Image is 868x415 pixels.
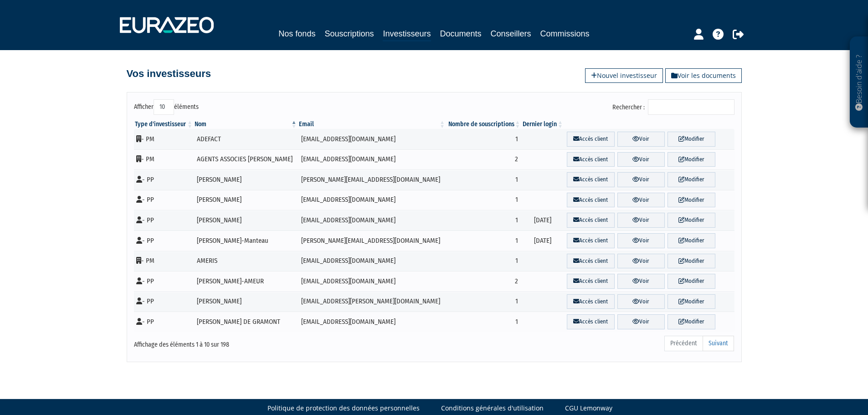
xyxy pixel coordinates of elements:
th: &nbsp; [564,120,734,129]
a: Voir [617,172,665,187]
a: Voir [617,193,665,208]
a: Accès client [567,213,614,228]
th: Nom : activer pour trier la colonne par ordre d&eacute;croissant [194,120,298,129]
a: Voir [617,254,665,269]
td: [PERSON_NAME] [194,169,298,190]
a: Voir [617,213,665,228]
a: Voir [617,274,665,289]
td: [PERSON_NAME] DE GRAMONT [194,312,298,332]
a: Accès client [567,132,614,147]
td: - PM [134,149,194,170]
td: ADEFACT [194,129,298,149]
td: [PERSON_NAME][EMAIL_ADDRESS][DOMAIN_NAME] [298,169,446,190]
th: Type d'investisseur : activer pour trier la colonne par ordre croissant [134,120,194,129]
td: [PERSON_NAME][EMAIL_ADDRESS][DOMAIN_NAME] [298,231,446,251]
td: 1 [446,190,521,210]
a: Accès client [567,152,614,167]
a: Modifier [668,314,715,329]
p: Besoin d'aide ? [854,41,864,123]
a: Modifier [668,213,715,228]
td: 1 [446,292,521,312]
a: Modifier [668,254,715,269]
td: [EMAIL_ADDRESS][DOMAIN_NAME] [298,271,446,292]
td: [EMAIL_ADDRESS][DOMAIN_NAME] [298,190,446,210]
a: Nos fonds [278,27,315,40]
a: Modifier [668,193,715,208]
td: [EMAIL_ADDRESS][DOMAIN_NAME] [298,210,446,231]
td: [PERSON_NAME]-AMEUR [194,271,298,292]
td: AMERIS [194,251,298,272]
th: Email : activer pour trier la colonne par ordre croissant [298,120,446,129]
td: 2 [446,149,521,170]
td: [DATE] [521,231,564,251]
th: Dernier login : activer pour trier la colonne par ordre croissant [521,120,564,129]
a: Documents [440,27,482,40]
a: Accès client [567,193,614,208]
td: - PM [134,129,194,149]
a: Modifier [668,152,715,167]
td: - PM [134,251,194,272]
a: Modifier [668,274,715,289]
td: [DATE] [521,210,564,231]
td: 1 [446,129,521,149]
td: [EMAIL_ADDRESS][DOMAIN_NAME] [298,129,446,149]
a: Voir [617,132,665,147]
td: [EMAIL_ADDRESS][DOMAIN_NAME] [298,312,446,332]
td: - PP [134,312,194,332]
a: Politique de protection des données personnelles [267,404,420,413]
td: [EMAIL_ADDRESS][DOMAIN_NAME] [298,251,446,272]
div: Affichage des éléments 1 à 10 sur 198 [134,335,376,349]
a: Accès client [567,314,614,329]
label: Afficher éléments [134,99,199,115]
a: CGU Lemonway [565,404,612,413]
th: Nombre de souscriptions : activer pour trier la colonne par ordre croissant [446,120,521,129]
td: [PERSON_NAME] [194,292,298,312]
a: Modifier [668,233,715,248]
a: Accès client [567,172,614,187]
a: Suivant [703,336,734,351]
a: Voir [617,152,665,167]
td: - PP [134,292,194,312]
a: Voir [617,294,665,309]
td: 1 [446,251,521,272]
td: [EMAIL_ADDRESS][PERSON_NAME][DOMAIN_NAME] [298,292,446,312]
a: Modifier [668,294,715,309]
a: Souscriptions [324,27,374,40]
a: Accès client [567,254,614,269]
a: Voir [617,314,665,329]
a: Modifier [668,132,715,147]
select: Afficheréléments [154,99,174,115]
td: - PP [134,210,194,231]
td: [PERSON_NAME] [194,190,298,210]
td: [EMAIL_ADDRESS][DOMAIN_NAME] [298,149,446,170]
td: AGENTS ASSOCIES [PERSON_NAME] [194,149,298,170]
td: 1 [446,231,521,251]
a: Voir les documents [665,68,742,83]
td: - PP [134,271,194,292]
a: Nouvel investisseur [585,68,663,83]
h4: Vos investisseurs [127,68,211,79]
a: Modifier [668,172,715,187]
a: Conditions générales d'utilisation [441,404,544,413]
td: [PERSON_NAME]-Manteau [194,231,298,251]
td: - PP [134,190,194,210]
a: Accès client [567,233,614,248]
a: Commissions [540,27,590,40]
a: Investisseurs [383,27,431,41]
a: Voir [617,233,665,248]
img: 1732889491-logotype_eurazeo_blanc_rvb.png [120,17,214,33]
input: Rechercher : [648,99,734,115]
td: 2 [446,271,521,292]
td: [PERSON_NAME] [194,210,298,231]
label: Rechercher : [612,99,734,115]
td: - PP [134,169,194,190]
td: 1 [446,312,521,332]
a: Accès client [567,274,614,289]
a: Accès client [567,294,614,309]
td: 1 [446,210,521,231]
a: Conseillers [491,27,531,40]
td: 1 [446,169,521,190]
td: - PP [134,231,194,251]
